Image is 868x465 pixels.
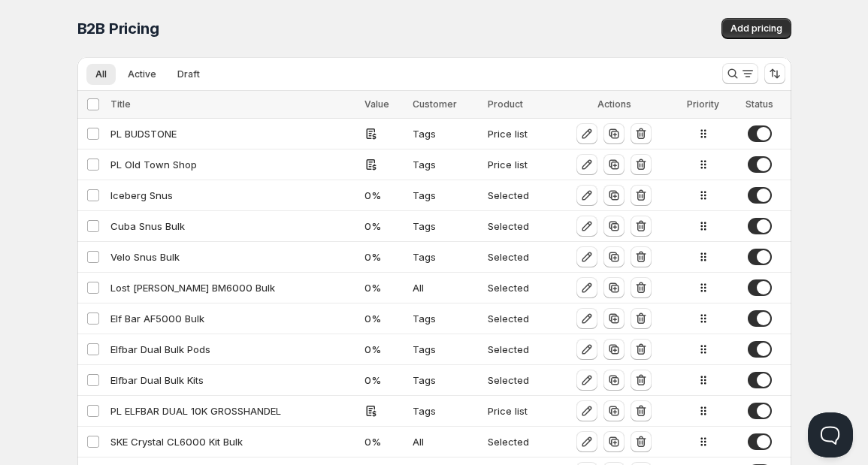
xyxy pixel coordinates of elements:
[110,373,355,388] div: Elfbar Dual Bulk Kits
[364,188,404,203] div: 0 %
[364,311,404,326] div: 0 %
[722,63,758,84] button: Search and filter results
[110,434,355,449] div: SKE Crystal CL6000 Kit Bulk
[413,219,479,234] div: Tags
[488,373,550,388] div: Selected
[488,98,523,110] span: Product
[413,249,479,264] div: Tags
[364,342,404,357] div: 0 %
[413,403,479,418] div: Tags
[413,280,479,295] div: All
[110,280,355,295] div: Lost [PERSON_NAME] BM6000 Bulk
[413,434,479,449] div: All
[110,98,131,110] span: Title
[110,342,355,357] div: Elfbar Dual Bulk Pods
[413,373,479,388] div: Tags
[177,68,200,80] span: Draft
[364,434,404,449] div: 0 %
[110,126,355,141] div: PL BUDSTONE
[488,126,550,141] div: Price list
[95,68,107,80] span: All
[413,311,479,326] div: Tags
[730,23,782,35] span: Add pricing
[597,98,631,110] span: Actions
[364,373,404,388] div: 0 %
[764,63,785,84] button: Sort the results
[110,157,355,172] div: PL Old Town Shop
[687,98,719,110] span: Priority
[413,342,479,357] div: Tags
[488,311,550,326] div: Selected
[488,219,550,234] div: Selected
[808,412,853,457] iframe: Help Scout Beacon - Open
[488,434,550,449] div: Selected
[364,249,404,264] div: 0 %
[413,126,479,141] div: Tags
[413,157,479,172] div: Tags
[488,249,550,264] div: Selected
[746,98,773,110] span: Status
[721,18,791,39] button: Add pricing
[110,311,355,326] div: Elf Bar AF5000 Bulk
[110,188,355,203] div: Iceberg Snus
[128,68,156,80] span: Active
[110,249,355,264] div: Velo Snus Bulk
[488,157,550,172] div: Price list
[77,20,159,38] span: B2B Pricing
[110,403,355,418] div: PL ELFBAR DUAL 10K GROSSHANDEL
[364,280,404,295] div: 0 %
[488,403,550,418] div: Price list
[488,342,550,357] div: Selected
[364,219,404,234] div: 0 %
[413,188,479,203] div: Tags
[413,98,457,110] span: Customer
[488,188,550,203] div: Selected
[364,98,389,110] span: Value
[110,219,355,234] div: Cuba Snus Bulk
[488,280,550,295] div: Selected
